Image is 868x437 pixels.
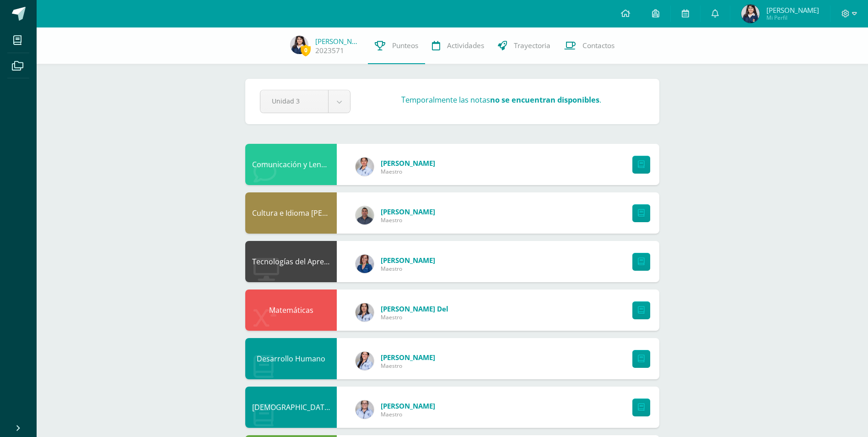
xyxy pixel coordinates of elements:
[557,27,621,64] a: Contactos
[381,353,435,362] span: [PERSON_NAME]
[356,255,374,273] img: dc8e5749d5cc5fa670e8d5c98426d2b3.png
[272,90,317,112] span: Unidad 3
[401,95,601,105] h3: Temporalmente las notas .
[447,41,484,50] span: Actividades
[315,37,361,46] a: [PERSON_NAME]
[245,144,337,185] div: Comunicación y Lenguaje Idioma Extranjero Inglés
[381,207,435,216] span: [PERSON_NAME]
[381,256,435,265] span: [PERSON_NAME]
[392,41,418,50] span: Punteos
[381,216,435,224] span: Maestro
[356,303,374,322] img: 8adba496f07abd465d606718f465fded.png
[514,41,550,50] span: Trayectoria
[301,44,311,56] span: 0
[490,95,599,105] strong: no se encuentran disponibles
[260,90,350,113] a: Unidad 3
[290,36,308,54] img: a101309c652768b38a17a653bd1add43.png
[356,352,374,370] img: aa878318b5e0e33103c298c3b86d4ee8.png
[356,400,374,419] img: a19da184a6dd3418ee17da1f5f2698ae.png
[315,46,344,55] a: 2023571
[381,304,448,313] span: [PERSON_NAME] del
[381,168,435,175] span: Maestro
[368,27,425,64] a: Punteos
[245,192,337,234] div: Cultura e Idioma Maya Garífuna o Xinca
[741,5,760,23] img: a101309c652768b38a17a653bd1add43.png
[245,338,337,379] div: Desarrollo Humano
[381,313,448,321] span: Maestro
[381,410,435,418] span: Maestro
[491,27,557,64] a: Trayectoria
[245,387,337,428] div: Evangelización
[356,158,374,176] img: d52ea1d39599abaa7d54536d330b5329.png
[425,27,491,64] a: Actividades
[766,14,819,22] span: Mi Perfil
[356,206,374,224] img: c930f3f73c3d00a5c92100a53b7a1b5a.png
[245,290,337,331] div: Matemáticas
[766,5,819,15] span: [PERSON_NAME]
[381,265,435,273] span: Maestro
[381,362,435,370] span: Maestro
[381,158,435,168] span: [PERSON_NAME]
[582,41,615,50] span: Contactos
[381,401,435,410] span: [PERSON_NAME]
[245,241,337,282] div: Tecnologías del Aprendizaje y la Comunicación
